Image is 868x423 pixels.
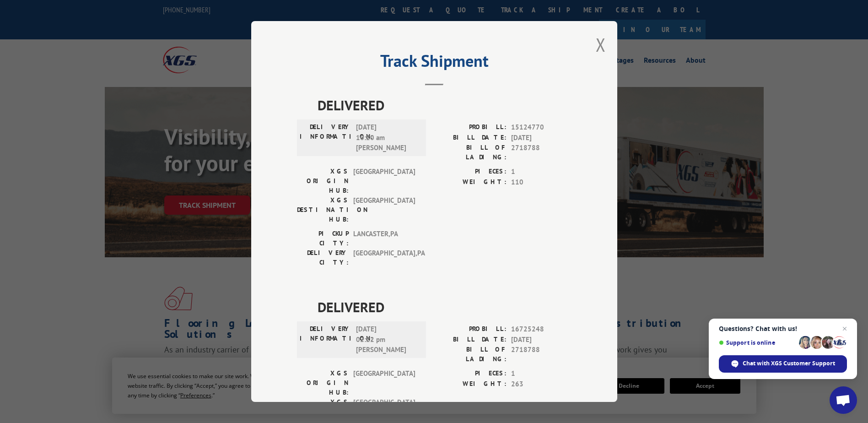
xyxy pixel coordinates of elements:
label: PICKUP CITY: [297,229,349,248]
label: WEIGHT: [434,177,507,188]
label: XGS DESTINATION HUB: [297,195,349,224]
span: 1 [511,167,571,177]
span: 263 [511,379,571,390]
label: XGS ORIGIN HUB: [297,369,349,397]
label: BILL DATE: [434,133,507,143]
span: DELIVERED [318,95,571,115]
span: [GEOGRAPHIC_DATA] , PA [353,248,415,267]
label: PROBILL: [434,324,507,335]
div: Open chat [830,386,857,414]
div: Chat with XGS Customer Support [719,355,847,373]
label: BILL DATE: [434,335,507,345]
button: Close modal [596,33,606,57]
label: PROBILL: [434,122,507,133]
span: 15124770 [511,122,571,133]
span: [GEOGRAPHIC_DATA] [353,195,415,224]
span: 2718788 [511,143,571,162]
span: Chat with XGS Customer Support [743,359,835,368]
span: [DATE] [511,335,571,345]
label: BILL OF LADING: [434,345,507,364]
span: [DATE] [511,133,571,143]
span: 110 [511,177,571,188]
span: DELIVERED [318,297,571,317]
span: [DATE] 10:20 am [PERSON_NAME] [356,122,418,153]
label: BILL OF LADING: [434,143,507,162]
span: Close chat [839,323,850,334]
label: PIECES: [434,167,507,177]
span: 2718788 [511,345,571,364]
h2: Track Shipment [297,54,571,72]
label: WEIGHT: [434,379,507,390]
label: DELIVERY INFORMATION: [300,122,351,153]
span: LANCASTER , PA [353,229,415,248]
span: 1 [511,369,571,379]
span: 16725248 [511,324,571,335]
span: [GEOGRAPHIC_DATA] [353,167,415,195]
span: Support is online [719,339,796,346]
label: XGS ORIGIN HUB: [297,167,349,195]
label: PIECES: [434,369,507,379]
label: DELIVERY INFORMATION: [300,324,351,355]
span: [GEOGRAPHIC_DATA] [353,369,415,397]
span: [DATE] 02:22 pm [PERSON_NAME] [356,324,418,355]
label: DELIVERY CITY: [297,248,349,267]
span: Questions? Chat with us! [719,325,847,332]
